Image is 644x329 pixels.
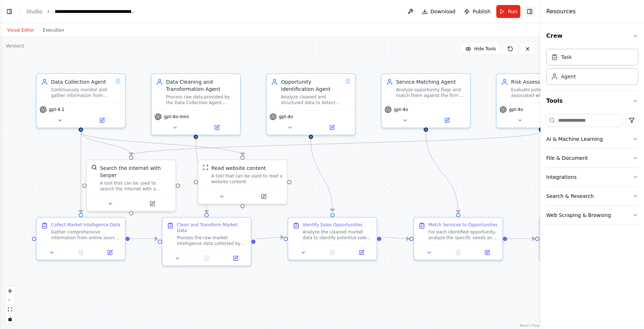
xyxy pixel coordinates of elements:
[5,286,15,324] div: React Flow controls
[507,235,535,242] g: Edge from 41d3f0fe-b038-47c8-95f7-7f3eb235b3d8 to b1e5afd6-0f9a-47d5-a533-d5c091fe124b
[128,132,544,156] g: Edge from 02a443a0-105f-446a-aa4c-5c681653ae62 to df8831cd-9ddf-4e12-a4f2-7a5a98c76f0c
[546,46,638,91] div: Crew
[546,91,638,111] button: Tools
[243,192,284,201] button: Open in side panel
[36,217,126,260] div: Collect Market Intelligence DataGather comprehensive information from online sources focusing on ...
[77,132,135,156] g: Edge from 4c4b8ebb-ca0c-4241-8b99-e255f7edc38a to df8831cd-9ddf-4e12-a4f2-7a5a98c76f0c
[396,78,466,85] div: Service Matching Agent
[508,8,517,15] span: Run
[422,132,462,213] g: Edge from 4760cd57-7dc9-49a5-9c3c-a0fa28fc16cb to 41d3f0fe-b038-47c8-95f7-7f3eb235b3d8
[211,164,266,172] div: Read website content
[5,286,15,296] button: zoom in
[546,130,638,148] button: AI & Machine Learning
[192,254,222,263] button: No output available
[36,73,126,128] div: Data Collection AgentContinuously monitor and gather information from specified online sources, i...
[164,114,189,120] span: gpt-4o-mini
[279,114,293,120] span: gpt-4o
[192,139,210,213] g: Edge from a382c973-579e-47f4-81b2-fefa0e00e4e4 to 6ea42cdd-0f1c-4f50-b80d-69cf5e74c3a7
[151,73,241,135] div: Data Cleaning and Transformation AgentProcess raw data provided by the Data Collection Agent, ide...
[537,132,588,213] g: Edge from 02a443a0-105f-446a-aa4c-5c681653ae62 to b1e5afd6-0f9a-47d5-a533-d5c091fe124b
[5,296,15,305] button: zoom out
[51,87,112,98] div: Continuously monitor and gather information from specified online sources, including industry new...
[496,73,586,128] div: Risk Assessment AgentEvaluate potential risks associated with pursuing service match opportunitie...
[520,324,539,328] a: React Flow attribution
[281,78,342,93] div: Opportunity Identification Agent
[475,248,500,257] button: Open in side panel
[511,78,572,85] div: Risk Assessment Agent
[132,199,172,208] button: Open in side panel
[287,217,377,260] div: Identify Sales OpportunitiesAnalyze the cleaned market data to identify potential sales opportuni...
[38,26,68,34] button: Execution
[546,7,576,16] h4: Resources
[312,123,352,132] button: Open in side panel
[91,164,97,170] img: SerperDevTool
[546,206,638,224] button: Web Scraping & Browsing
[349,248,374,257] button: Open in side panel
[546,26,638,46] button: Crew
[166,94,236,106] div: Process raw data provided by the Data Collection Agent, identifying and correcting inconsistencie...
[256,234,284,242] g: Edge from 6ea42cdd-0f1c-4f50-b80d-69cf5e74c3a7 to 5f03e64b-d0da-4557-89b1-3b4789bff3c9
[203,164,208,170] img: ScrapeWebsiteTool
[51,78,112,85] div: Data Collection Agent
[461,43,500,55] button: Hide Tools
[211,173,282,185] div: A tool that can be used to read a website content.
[82,116,122,125] button: Open in side panel
[26,9,42,14] a: Studio
[396,87,466,98] div: Analyze opportunity flags and match them against the firm's service catalog, determining the most...
[51,229,121,241] div: Gather comprehensive information from online sources focusing on {target_sectors} companies. Sear...
[281,94,342,106] div: Analyze cleaned and structured data to detect indicators of potential sales opportunities for a C...
[381,73,471,128] div: Service Matching AgentAnalyze opportunity flags and match them against the firm's service catalog...
[303,222,363,228] div: Identify Sales Opportunities
[49,107,64,112] span: gpt-4.1
[5,314,15,324] button: toggle interactivity
[546,187,638,205] button: Search & Research
[428,222,498,228] div: Match Services to Opportunities
[413,217,503,260] div: Match Services to OpportunitiesFor each identified opportunity, analyze the specific needs and ma...
[86,159,176,212] div: SerperDevToolSearch the internet with SerperA tool that can be used to search the internet with a...
[177,235,247,246] div: Process the raw market intelligence data collected by standardizing formats, removing duplicates,...
[419,5,459,18] button: Download
[561,73,576,80] div: Agent
[546,149,638,167] button: File & Document
[381,234,409,242] g: Edge from 5f03e64b-d0da-4557-89b1-3b4789bff3c9 to 41d3f0fe-b038-47c8-95f7-7f3eb235b3d8
[77,132,246,156] g: Edge from 4c4b8ebb-ca0c-4241-8b99-e255f7edc38a to d30f5d37-d836-407e-85d7-d799e28061dd
[6,43,24,49] div: Version 1
[473,8,491,15] span: Publish
[546,168,638,186] button: Integrations
[427,116,467,125] button: Open in side panel
[303,229,372,241] div: Analyze the cleaned market data to identify potential sales opportunities for CPA and consulting ...
[266,73,356,135] div: Opportunity Identification AgentAnalyze cleaned and structured data to detect indicators of poten...
[198,159,287,204] div: ScrapeWebsiteToolRead website contentA tool that can be used to read a website content.
[474,46,496,52] span: Hide Tools
[97,248,122,257] button: Open in side panel
[3,26,38,34] button: Visual Editor
[130,235,158,242] g: Edge from 58a0d5e9-fae4-406f-9eb5-c729f09232d2 to 6ea42cdd-0f1c-4f50-b80d-69cf5e74c3a7
[561,54,572,61] div: Task
[100,180,171,192] div: A tool that can be used to search the internet with a search_query. Supports different search typ...
[461,5,493,18] button: Publish
[546,111,638,231] div: Tools
[496,5,520,18] button: Run
[431,8,456,15] span: Download
[511,87,572,98] div: Evaluate potential risks associated with pursuing service match opportunities and assign by asses...
[394,107,408,112] span: gpt-4o
[51,222,120,228] div: Collect Market Intelligence Data
[428,229,498,241] div: For each identified opportunity, analyze the specific needs and match them against the firm's ser...
[223,254,248,263] button: Open in side panel
[5,305,15,314] button: fit view
[26,8,135,15] nav: breadcrumb
[197,123,237,132] button: Open in side panel
[166,78,236,93] div: Data Cleaning and Transformation Agent
[177,222,247,233] div: Clean and Transform Market Data
[509,107,523,112] span: gpt-4o
[317,248,348,257] button: No output available
[525,6,535,17] button: Hide right sidebar
[307,139,336,212] g: Edge from 96e6ed5a-e1a1-493a-a219-e76a0da3aadf to 5f03e64b-d0da-4557-89b1-3b4789bff3c9
[66,248,96,257] button: No output available
[4,6,14,17] button: Show left sidebar
[162,217,252,266] div: Clean and Transform Market DataProcess the raw market intelligence data collected by standardizin...
[77,132,84,213] g: Edge from 4c4b8ebb-ca0c-4241-8b99-e255f7edc38a to 58a0d5e9-fae4-406f-9eb5-c729f09232d2
[443,248,474,257] button: No output available
[100,164,171,179] div: Search the internet with Serper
